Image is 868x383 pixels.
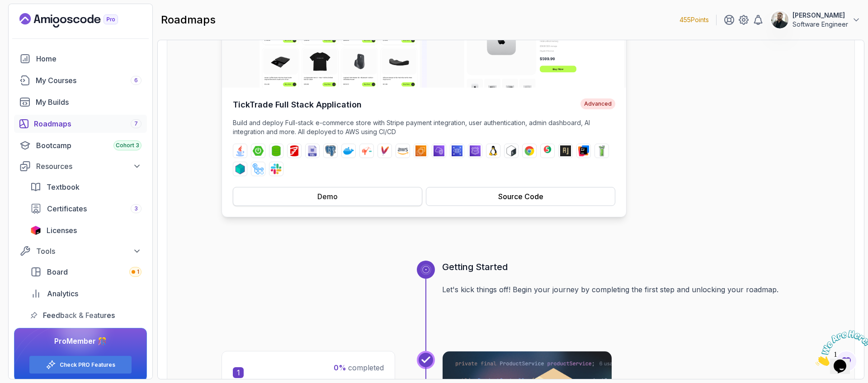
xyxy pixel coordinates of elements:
img: jib logo [361,145,372,156]
a: analytics [25,285,147,303]
iframe: chat widget [812,327,868,369]
a: courses [14,71,147,89]
span: Licenses [47,225,77,236]
span: 7 [134,120,138,127]
span: Analytics [47,288,78,299]
img: spring-boot logo [253,145,264,156]
a: roadmaps [14,115,147,133]
span: 0 % [334,363,346,372]
a: builds [14,93,147,111]
img: github-actions logo [253,163,264,174]
div: Roadmaps [34,118,142,129]
h3: Getting Started [442,261,800,273]
img: user profile image [771,11,788,28]
a: home [14,50,147,68]
div: Tools [36,246,142,257]
span: 3 [134,205,138,212]
img: spring-data-jpa logo [271,145,282,156]
span: Textbook [47,182,80,192]
span: completed [334,363,384,372]
div: Bootcamp [36,140,142,151]
button: Tools [14,243,147,259]
img: assertj logo [560,145,571,156]
div: Demo [317,191,338,202]
span: Advanced [580,98,615,109]
p: Build and deploy Full-stack e-commerce store with Stripe payment integration, user authentication... [233,118,615,136]
img: rds logo [452,145,462,156]
span: 1 [137,268,139,276]
div: Home [36,53,142,64]
p: Let's kick things off! Begin your journey by completing the first step and unlocking your roadmap. [442,284,800,295]
span: Cohort 3 [116,142,139,149]
img: bash logo [506,145,517,156]
a: feedback [25,306,147,324]
img: vpc logo [434,145,444,156]
button: user profile image[PERSON_NAME]Software Engineer [771,11,861,29]
img: java logo [235,145,245,156]
img: slack logo [271,163,282,174]
div: My Builds [36,97,142,107]
img: junit logo [542,145,553,156]
img: ec2 logo [415,145,426,156]
img: intellij logo [578,145,589,156]
img: Chat attention grabber [4,4,60,39]
h4: TickTrade Full Stack Application [233,98,362,111]
div: Source Code [498,191,543,202]
img: maven logo [379,145,390,156]
img: postgres logo [325,145,336,156]
img: chrome logo [524,145,535,156]
button: Resources [14,158,147,174]
button: Demo [233,187,422,206]
span: 1 [4,4,7,11]
img: linux logo [488,145,499,156]
button: Check PRO Features [29,355,132,374]
img: route53 logo [470,145,481,156]
span: Board [47,266,68,277]
img: flyway logo [289,145,300,156]
img: jetbrains icon [30,226,41,235]
span: 6 [134,77,138,84]
img: aws logo [397,145,408,156]
span: Feedback & Features [43,310,115,321]
a: board [25,263,147,281]
div: My Courses [36,75,142,86]
a: certificates [25,200,147,218]
img: sql logo [307,145,318,156]
a: Check PRO Features [60,361,115,369]
span: Certificates [47,203,87,214]
img: TickTrade Full Stack Application [222,1,626,88]
a: textbook [25,178,147,196]
button: Source Code [426,187,615,206]
p: Software Engineer [793,20,848,29]
h2: roadmaps [161,13,216,27]
p: 455 Points [679,15,709,24]
img: docker logo [343,145,354,156]
p: [PERSON_NAME] [793,11,848,20]
img: testcontainers logo [235,163,245,174]
a: licenses [25,221,147,239]
div: Resources [36,161,142,172]
img: mockito logo [596,145,607,156]
span: 1 [233,367,244,378]
a: bootcamp [14,136,147,154]
a: Landing page [19,13,139,28]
